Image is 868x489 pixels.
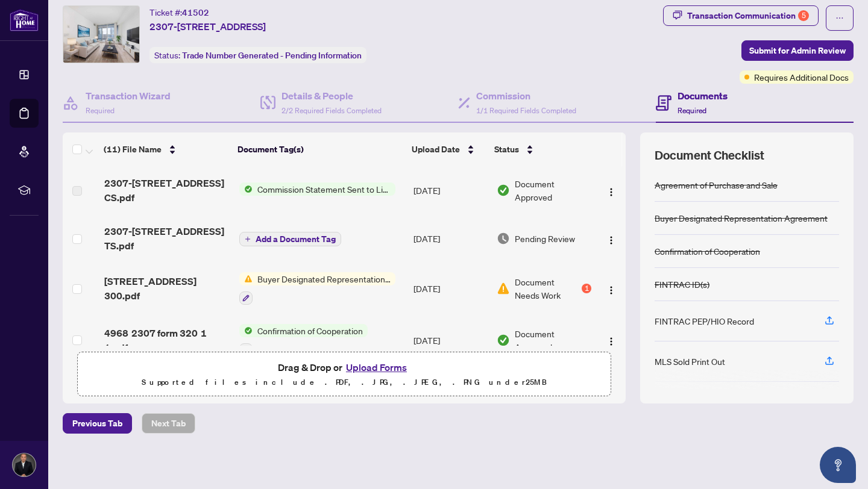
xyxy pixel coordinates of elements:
[239,272,395,305] button: Status IconBuyer Designated Representation Agreement
[142,413,195,434] button: Next Tab
[655,178,778,192] div: Agreement of Purchase and Sale
[342,360,410,375] button: Upload Forms
[687,6,809,25] div: Transaction Communication
[104,224,230,253] span: 2307-[STREET_ADDRESS] TS.pdf
[582,284,591,293] div: 1
[655,211,828,225] div: Buyer Designated Representation Agreement
[515,327,591,354] span: Document Approved
[655,244,760,258] div: Confirmation of Cooperation
[78,352,611,397] span: Drag & Drop orUpload FormsSupported files include .PDF, .JPG, .JPEG, .PNG under25MB
[281,89,382,103] h4: Details & People
[606,285,616,295] img: Logo
[606,187,616,197] img: Logo
[602,331,621,350] button: Logo
[602,229,621,248] button: Logo
[149,19,266,34] span: 2307-[STREET_ADDRESS]
[63,413,132,434] button: Previous Tab
[253,324,368,337] span: Confirmation of Cooperation
[476,89,576,103] h4: Commission
[13,453,36,476] img: Profile Icon
[239,324,368,357] button: Status IconConfirmation of Cooperation
[497,184,510,197] img: Document Status
[497,334,510,347] img: Document Status
[104,176,230,205] span: 2307-[STREET_ADDRESS] CS.pdf
[239,272,253,285] img: Status Icon
[239,182,253,196] img: Status Icon
[85,375,603,390] p: Supported files include .PDF, .JPG, .JPEG, .PNG under 25 MB
[409,214,492,263] td: [DATE]
[239,324,253,337] img: Status Icon
[655,355,725,368] div: MLS Sold Print Out
[489,132,593,166] th: Status
[606,235,616,245] img: Logo
[239,232,341,246] button: Add a Document Tag
[281,106,382,115] span: 2/2 Required Fields Completed
[678,106,706,115] span: Required
[407,132,489,166] th: Upload Date
[149,47,366,63] div: Status:
[476,106,576,115] span: 1/1 Required Fields Completed
[149,5,209,19] div: Ticket #:
[749,41,846,60] span: Submit for Admin Review
[86,106,115,115] span: Required
[72,414,122,433] span: Previous Tab
[256,235,336,243] span: Add a Document Tag
[239,182,395,196] button: Status IconCommission Statement Sent to Listing Brokerage
[515,232,575,245] span: Pending Review
[104,326,230,355] span: 4968 2307 form 320 1 1.pdf
[602,181,621,200] button: Logo
[253,272,395,285] span: Buyer Designated Representation Agreement
[245,236,251,242] span: plus
[409,263,492,314] td: [DATE]
[497,282,510,295] img: Document Status
[655,147,764,164] span: Document Checklist
[278,360,410,375] span: Drag & Drop or
[741,40,854,61] button: Submit for Admin Review
[494,143,519,156] span: Status
[182,7,209,18] span: 41502
[655,314,754,328] div: FINTRAC PEP/HIO Record
[239,231,341,247] button: Add a Document Tag
[182,50,362,61] span: Trade Number Generated - Pending Information
[63,6,139,63] img: IMG-C12170239_1.jpg
[515,177,591,204] span: Document Approved
[655,278,709,291] div: FINTRAC ID(s)
[497,232,510,245] img: Document Status
[835,14,844,22] span: ellipsis
[820,447,856,483] button: Open asap
[798,10,809,21] div: 5
[606,337,616,346] img: Logo
[678,89,728,103] h4: Documents
[412,143,460,156] span: Upload Date
[104,143,162,156] span: (11) File Name
[10,9,39,31] img: logo
[602,279,621,298] button: Logo
[86,89,171,103] h4: Transaction Wizard
[409,314,492,366] td: [DATE]
[409,166,492,214] td: [DATE]
[104,274,230,303] span: [STREET_ADDRESS] 300.pdf
[253,182,395,196] span: Commission Statement Sent to Listing Brokerage
[663,5,819,26] button: Transaction Communication5
[515,275,579,302] span: Document Needs Work
[99,132,233,166] th: (11) File Name
[754,70,849,84] span: Requires Additional Docs
[233,132,407,166] th: Document Tag(s)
